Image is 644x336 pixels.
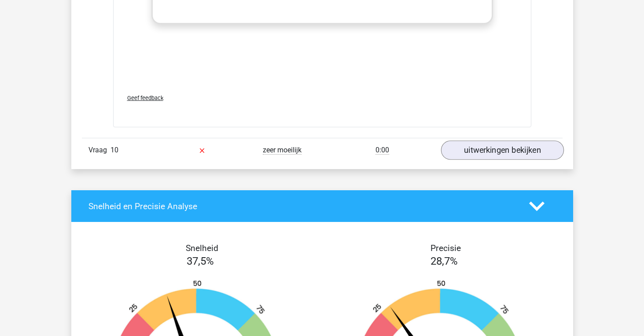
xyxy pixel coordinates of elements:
[263,146,302,155] span: zeer moeilijk
[332,243,559,253] h4: Precisie
[88,243,316,253] h4: Snelheid
[88,145,110,155] span: Vraag
[88,201,516,211] h4: Snelheid en Precisie Analyse
[187,255,214,267] span: 37,5%
[127,95,163,101] span: Geef feedback
[110,146,118,154] span: 10
[431,255,458,267] span: 28,7%
[441,141,563,160] a: uitwerkingen bekijken
[375,146,389,155] span: 0:00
